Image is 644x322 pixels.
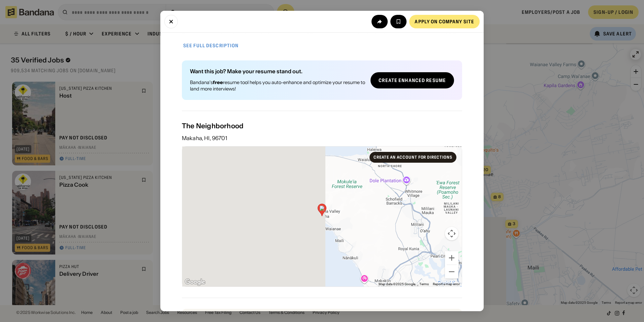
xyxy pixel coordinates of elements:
button: Zoom in [445,251,458,265]
button: Map camera controls [445,227,458,240]
div: The Neighborhood [182,122,462,130]
div: Apply on company site [415,19,474,24]
div: See full description [183,43,238,48]
span: Map data ©2025 Google [379,282,415,286]
div: Create an account for directions [374,155,452,159]
a: Report a map error [433,282,460,286]
button: Close [164,15,178,28]
div: Want this job? Make your resume stand out. [190,69,365,74]
img: Google [184,278,206,287]
div: Bandana's resume tool helps you auto-enhance and optimize your resume to land more interviews! [190,79,365,91]
a: Open this area in Google Maps (opens a new window) [184,278,206,287]
div: Create Enhanced Resume [379,78,446,83]
button: Zoom out [445,265,458,278]
div: Makaha, HI, 96701 [182,135,462,141]
b: free [213,79,223,85]
a: Terms (opens in new tab) [419,282,429,286]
